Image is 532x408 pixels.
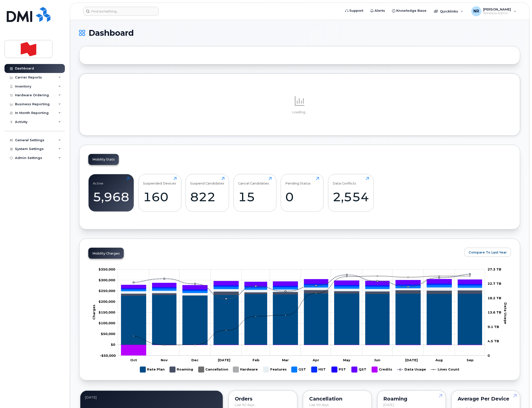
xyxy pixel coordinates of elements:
g: $0 [99,310,115,314]
div: 0 [285,189,319,204]
g: Cancellation [198,365,228,374]
tspan: 27.3 TB [488,267,501,271]
tspan: Jun [374,358,381,362]
tspan: May [343,358,350,362]
a: Pending Status0 [285,177,319,209]
tspan: [DATE] [218,358,231,362]
tspan: Data Usage [504,303,508,324]
div: 5,968 [93,189,130,204]
a: Cancel Candidates15 [238,177,272,209]
g: $0 [99,321,115,325]
g: Rate Plan [140,365,165,374]
g: $0 [99,289,115,293]
tspan: Mar [282,358,289,362]
tspan: $0 [111,343,115,347]
div: Cancellation [309,397,366,401]
tspan: $150,000 [99,310,115,314]
span: Dashboard [89,29,134,37]
tspan: 18.2 TB [488,296,501,300]
div: 160 [143,189,177,204]
a: Suspend Candidates822 [190,177,225,209]
g: Credits [372,365,393,374]
div: Active [93,177,104,185]
div: Average per Device [458,397,514,401]
g: Hardware [233,365,258,374]
tspan: $100,000 [99,321,115,325]
g: $0 [99,299,115,303]
div: Suspend Candidates [190,177,225,185]
div: Suspended Devices [143,177,176,185]
tspan: 13.6 TB [488,310,501,314]
tspan: 4.5 TB [488,339,499,343]
div: 822 [190,189,225,204]
p: Loading... [88,110,511,114]
g: Features [263,365,287,374]
g: QST [352,365,367,374]
tspan: Dec [192,358,199,362]
g: Roaming [170,365,193,374]
g: Legend [140,365,459,374]
tspan: Sep [467,358,474,362]
g: $0 [99,278,115,282]
g: Lines Count [431,365,459,374]
div: Orders [235,397,291,401]
tspan: $350,000 [99,267,115,271]
div: 2,554 [333,189,369,204]
div: September 2025 [85,395,218,399]
tspan: -$50,000 [100,353,116,357]
g: Roaming [121,290,482,295]
tspan: $300,000 [99,278,115,282]
tspan: [DATE] [405,358,418,362]
tspan: 0 [488,353,490,357]
button: Compare To Last Year [464,248,511,257]
span: Compare To Last Year [469,250,507,255]
a: Suspended Devices160 [143,177,177,209]
span: Last 90 days [235,403,254,407]
tspan: Nov [161,358,168,362]
g: Rate Plan [121,293,482,345]
tspan: Charges [92,304,96,320]
g: Features [121,287,482,295]
tspan: $50,000 [101,332,115,336]
a: Active5,968 [93,177,130,209]
g: HST [311,365,327,374]
span: Last 90 days [309,403,329,407]
g: $0 [99,267,115,271]
tspan: $250,000 [99,289,115,293]
div: Roaming [384,397,440,401]
tspan: 22.7 TB [488,281,501,285]
g: Data Usage [398,365,426,374]
tspan: Feb [253,358,260,362]
span: [DATE] [384,403,394,407]
a: Data Conflicts2,554 [333,177,369,209]
div: Pending Status [285,177,311,185]
div: 15 [238,189,272,204]
g: GST [291,365,306,374]
tspan: Aug [435,358,443,362]
tspan: Apr [313,358,319,362]
div: Data Conflicts [333,177,356,185]
tspan: 9.1 TB [488,325,499,329]
div: Cancel Candidates [238,177,269,185]
tspan: Oct [131,358,137,362]
g: $0 [101,332,115,336]
tspan: $200,000 [99,299,115,303]
g: PST [332,365,347,374]
g: $0 [100,353,116,357]
g: Credits [121,345,482,355]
